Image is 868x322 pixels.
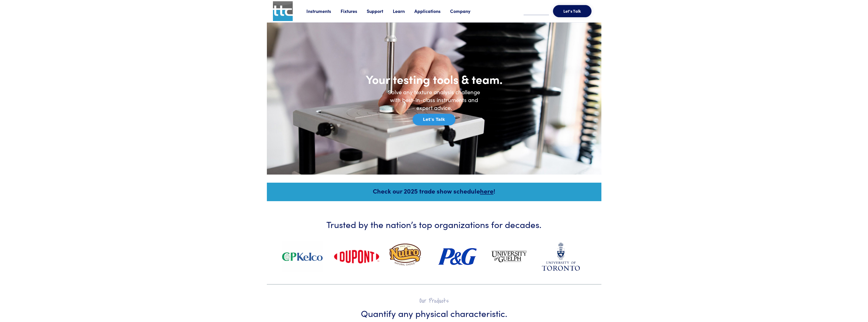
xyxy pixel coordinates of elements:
[274,186,595,195] h5: Check our 2025 trade show schedule !
[383,88,485,111] h6: Solve any texture analysis challenge with best-in-class instruments and expert advice.
[385,241,426,272] img: nutro.gif
[270,201,598,285] a: Trusted by the nation’s top organizations for decades.
[393,8,414,14] a: Learn
[282,218,586,230] h3: Trusted by the nation’s top organizations for decades.
[341,8,367,14] a: Fixtures
[333,72,535,86] h1: Your testing tools & team.
[480,186,493,195] a: here
[413,114,455,125] button: Let's Talk
[282,241,323,272] img: cpkelco.gif
[450,8,480,14] a: Company
[541,241,581,272] img: university-of-toronto.gif
[367,8,393,14] a: Support
[414,8,450,14] a: Applications
[334,241,379,272] img: dupont.gif
[273,1,293,21] img: ttc_logo_1x1_v1.0.png
[489,241,529,272] img: university-of-guelph.gif
[437,241,478,272] img: proctor-gamble.gif
[553,5,592,17] button: Let's Talk
[282,297,586,305] h2: Our Products
[282,307,586,319] h3: Quantify any physical characteristic.
[306,8,341,14] a: Instruments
